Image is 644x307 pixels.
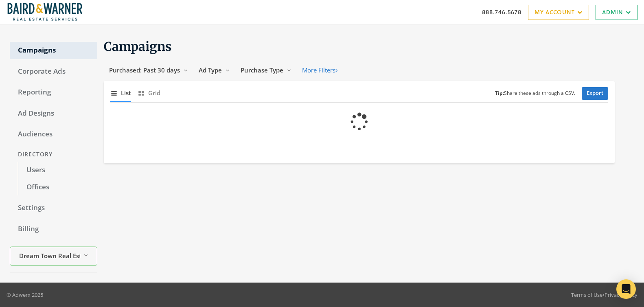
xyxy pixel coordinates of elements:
span: Ad Type [199,66,222,74]
b: Tip: [495,90,504,96]
a: Terms of Use [571,291,602,298]
div: Open Intercom Messenger [616,279,636,299]
a: Privacy Policy [605,291,637,298]
a: Settings [10,200,97,217]
small: Share these ads through a CSV. [495,90,575,97]
a: Audiences [10,126,97,143]
a: Users [18,162,97,179]
button: Purchase Type [235,63,297,78]
a: 888.746.5678 [482,8,521,16]
a: Corporate Ads [10,63,97,80]
span: Purchased: Past 30 days [109,66,180,74]
div: Directory [10,147,97,162]
button: Ad Type [193,63,235,78]
button: Grid [138,84,160,102]
div: • [571,291,637,299]
img: Adwerx [7,2,83,22]
a: My Account [528,5,589,20]
button: List [110,84,131,102]
span: Dream Town Real Estate [19,251,80,260]
a: Export [582,87,608,100]
span: Campaigns [104,39,172,54]
a: Ad Designs [10,105,97,122]
a: Campaigns [10,42,97,59]
button: Purchased: Past 30 days [104,63,193,78]
a: Reporting [10,84,97,101]
span: Grid [148,88,160,98]
p: © Adwerx 2025 [7,291,43,299]
a: Billing [10,221,97,238]
span: Purchase Type [241,66,283,74]
span: List [121,88,131,98]
button: More Filters [297,63,343,78]
a: Offices [18,179,97,196]
a: Admin [596,5,637,20]
button: Dream Town Real Estate [10,247,97,266]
